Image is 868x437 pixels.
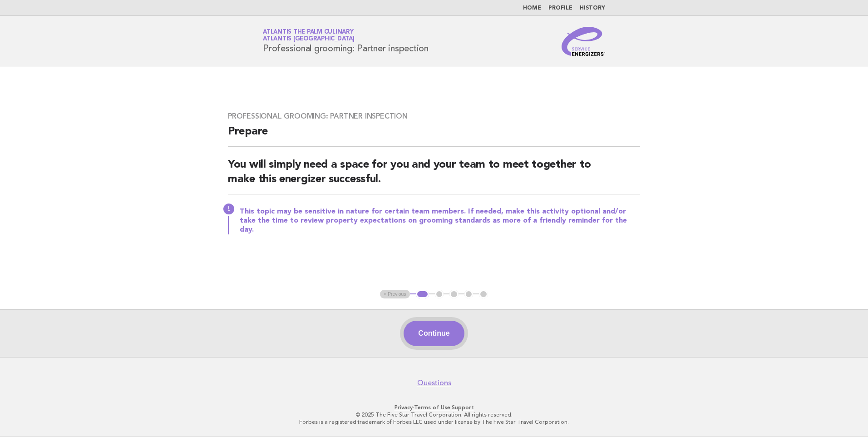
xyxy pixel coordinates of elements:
[263,29,355,42] a: Atlantis The Palm CulinaryAtlantis [GEOGRAPHIC_DATA]
[548,5,572,11] a: Profile
[404,321,464,346] button: Continue
[228,112,640,121] h3: Professional grooming: Partner inspection
[414,404,450,411] a: Terms of Use
[580,5,605,11] a: History
[263,36,355,42] span: Atlantis [GEOGRAPHIC_DATA]
[156,418,712,426] p: Forbes is a registered trademark of Forbes LLC used under license by The Five Star Travel Corpora...
[395,404,413,411] a: Privacy
[156,404,712,411] p: · ·
[228,158,640,194] h2: You will simply need a space for you and your team to meet together to make this energizer succes...
[562,27,605,56] img: Service Energizers
[228,124,640,147] h2: Prepare
[452,404,474,411] a: Support
[523,5,541,11] a: Home
[263,30,429,53] h1: Professional grooming: Partner inspection
[416,290,429,299] button: 1
[417,378,451,387] a: Questions
[240,207,640,234] p: This topic may be sensitive in nature for certain team members. If needed, make this activity opt...
[156,411,712,418] p: © 2025 The Five Star Travel Corporation. All rights reserved.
